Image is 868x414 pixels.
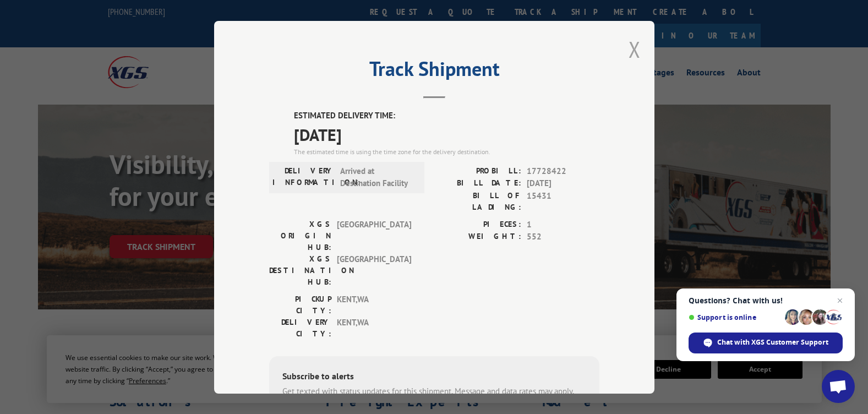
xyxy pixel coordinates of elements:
[337,253,411,287] span: [GEOGRAPHIC_DATA]
[434,231,521,243] label: WEIGHT:
[294,122,599,146] span: [DATE]
[294,146,599,156] div: The estimated time is using the time zone for the delivery destination.
[282,385,586,410] div: Get texted with status updates for this shipment. Message and data rates may apply. Message frequ...
[340,165,414,189] span: Arrived at Destination Facility
[282,369,586,385] div: Subscribe to alerts
[434,189,521,213] label: BILL OF LADING:
[434,177,521,190] label: BILL DATE:
[337,316,411,339] span: KENT , WA
[527,165,599,177] span: 17728422
[269,293,331,316] label: PICKUP CITY:
[269,253,331,287] label: XGS DESTINATION HUB:
[689,296,843,305] span: Questions? Chat with us!
[294,110,599,122] label: ESTIMATED DELIVERY TIME:
[822,370,855,403] div: Open chat
[717,337,828,347] span: Chat with XGS Customer Support
[337,293,411,316] span: KENT , WA
[689,313,781,322] span: Support is online
[272,165,335,189] label: DELIVERY INFORMATION:
[337,218,411,253] span: [GEOGRAPHIC_DATA]
[833,294,847,307] span: Close chat
[527,177,599,190] span: [DATE]
[689,333,843,353] div: Chat with XGS Customer Support
[527,218,599,231] span: 1
[269,61,599,82] h2: Track Shipment
[629,35,641,64] button: Close modal
[527,231,599,243] span: 552
[269,218,331,253] label: XGS ORIGIN HUB:
[269,316,331,339] label: DELIVERY CITY:
[527,189,599,213] span: 15431
[434,165,521,177] label: PROBILL:
[434,218,521,231] label: PIECES:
